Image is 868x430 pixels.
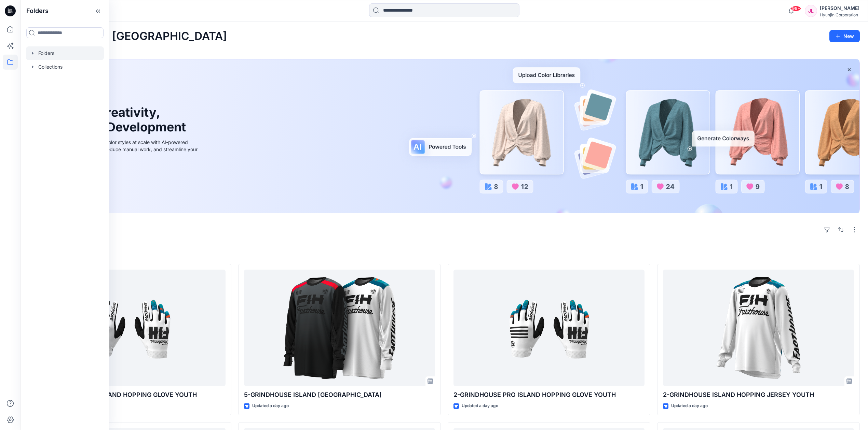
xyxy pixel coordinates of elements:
[671,402,708,410] p: Updated a day ago
[791,6,801,11] span: 99+
[820,12,859,17] div: Hyunjin Corporation
[663,270,854,386] a: 2-GRINDHOUSE ISLAND HOPPING JERSEY YOUTH
[35,270,226,386] a: 2-GRINDHOUSE PRO ISLAND HOPPING GLOVE YOUTH
[45,139,199,160] div: Explore ideas faster and recolor styles at scale with AI-powered tools that boost creativity, red...
[45,105,189,134] h1: Unleash Creativity, Speed Up Development
[462,402,498,410] p: Updated a day ago
[663,390,854,400] p: 2-GRINDHOUSE ISLAND HOPPING JERSEY YOUTH
[829,30,860,42] button: New
[45,168,199,182] a: Discover more
[820,4,859,12] div: [PERSON_NAME]
[805,5,817,17] div: JL
[453,390,645,400] p: 2-GRINDHOUSE PRO ISLAND HOPPING GLOVE YOUTH
[244,270,435,386] a: 5-GRINDHOUSE ISLAND HOPPING JERSEY
[29,30,227,43] h2: Welcome back, [GEOGRAPHIC_DATA]
[35,390,226,400] p: 2-GRINDHOUSE PRO ISLAND HOPPING GLOVE YOUTH
[244,390,435,400] p: 5-GRINDHOUSE ISLAND [GEOGRAPHIC_DATA]
[453,270,645,386] a: 2-GRINDHOUSE PRO ISLAND HOPPING GLOVE YOUTH
[29,249,860,257] h4: Styles
[252,402,289,410] p: Updated a day ago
